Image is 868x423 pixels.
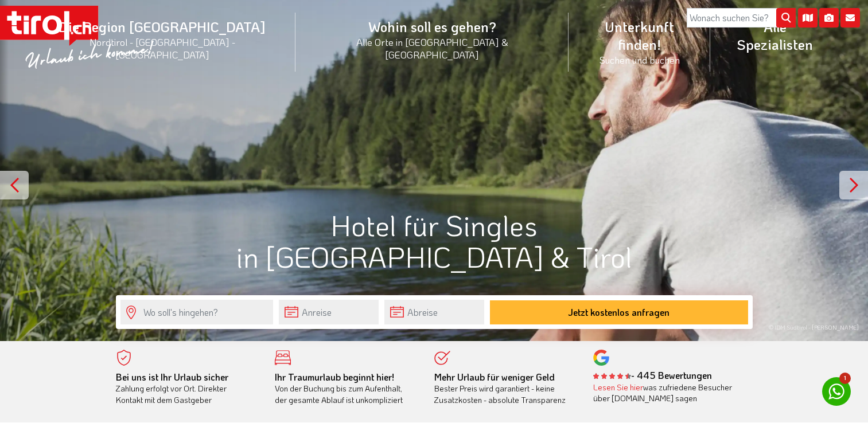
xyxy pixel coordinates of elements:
div: Bester Preis wird garantiert - keine Zusatzkosten - absolute Transparenz [434,371,577,406]
small: Suchen und buchen [582,53,696,66]
a: Wohin soll es gehen?Alle Orte in [GEOGRAPHIC_DATA] & [GEOGRAPHIC_DATA] [295,5,569,73]
a: Lesen Sie hier [593,382,643,393]
button: Jetzt kostenlos anfragen [490,300,748,324]
a: Alle Spezialisten [710,5,839,66]
div: Von der Buchung bis zum Aufenthalt, der gesamte Ablauf ist unkompliziert [275,371,417,406]
small: Alle Orte in [GEOGRAPHIC_DATA] & [GEOGRAPHIC_DATA] [309,36,555,61]
small: Nordtirol - [GEOGRAPHIC_DATA] - [GEOGRAPHIC_DATA] [42,36,282,61]
i: Fotogalerie [819,8,839,28]
h1: Hotel für Singles in [GEOGRAPHIC_DATA] & Tirol [116,209,753,272]
input: Wo soll's hingehen? [120,300,273,324]
b: - 445 Bewertungen [593,369,712,381]
b: Bei uns ist Ihr Urlaub sicher [116,371,228,383]
input: Abreise [384,300,484,324]
i: Kontakt [840,8,860,28]
a: 1 [822,377,851,406]
input: Anreise [279,300,379,324]
div: Zahlung erfolgt vor Ort. Direkter Kontakt mit dem Gastgeber [116,371,258,406]
span: 1 [839,373,851,384]
i: Karte öffnen [798,8,818,28]
a: Unterkunft finden!Suchen und buchen [569,5,710,79]
b: Ihr Traumurlaub beginnt hier! [275,371,394,383]
a: Die Region [GEOGRAPHIC_DATA]Nordtirol - [GEOGRAPHIC_DATA] - [GEOGRAPHIC_DATA] [29,5,295,73]
input: Wonach suchen Sie? [687,8,796,28]
b: Mehr Urlaub für weniger Geld [434,371,555,383]
div: was zufriedene Besucher über [DOMAIN_NAME] sagen [593,382,735,404]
